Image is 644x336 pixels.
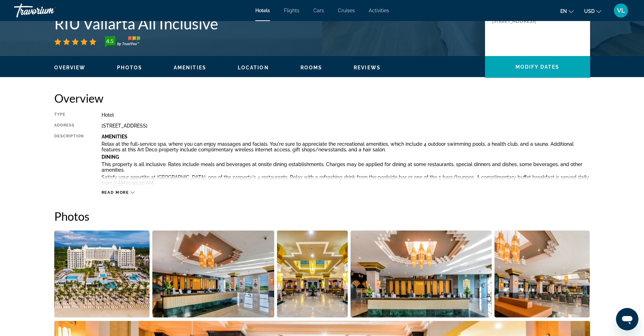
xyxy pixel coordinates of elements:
h2: Photos [54,209,590,223]
h2: Overview [54,91,590,105]
button: Open full-screen image slider [277,230,348,318]
h1: RIU Vallarta All Inclusive [54,14,478,33]
a: Activities [369,8,389,13]
button: Modify Dates [485,56,590,78]
span: Photos [117,65,142,70]
button: Location [238,64,269,71]
button: User Menu [612,3,630,18]
div: Address [54,123,84,129]
p: Satisfy your appetite at [GEOGRAPHIC_DATA], one of the property's 4 restaurants. Relax with a ref... [102,174,590,186]
a: Flights [284,8,299,13]
div: Description [54,134,84,186]
button: Open full-screen image slider [351,230,492,318]
button: Open full-screen image slider [494,230,590,318]
button: Open full-screen image slider [54,230,150,318]
button: Overview [54,64,86,71]
img: TrustYou guest rating badge [105,36,140,47]
button: Amenities [174,64,206,71]
a: Travorium [14,1,84,20]
p: Relax at the full-service spa, where you can enjoy massages and facials. You're sure to appreciat... [102,141,590,152]
div: Type [54,112,84,118]
span: Reviews [354,65,381,70]
div: 4.5 [103,37,117,45]
p: This property is all inclusive. Rates include meals and beverages at onsite dining establishments... [102,162,590,173]
iframe: Button to launch messaging window [616,308,638,330]
button: Read more [102,190,135,195]
button: Change language [560,6,574,16]
a: Hotels [255,8,270,13]
span: Overview [54,65,86,70]
button: Rooms [300,64,323,71]
button: Open full-screen image slider [152,230,274,318]
div: Hotel [102,112,590,118]
a: Cruises [338,8,355,13]
button: Change currency [584,6,601,16]
button: Photos [117,64,142,71]
span: Amenities [174,65,206,70]
button: Reviews [354,64,381,71]
span: Read more [102,190,129,195]
b: Dining [102,154,119,160]
p: [STREET_ADDRESS] [492,18,548,24]
span: VL [617,7,625,14]
span: Modify Dates [515,64,559,70]
a: Cars [313,8,324,13]
span: Location [238,65,269,70]
span: en [560,8,567,14]
div: [STREET_ADDRESS] [102,123,590,129]
span: Rooms [300,65,323,70]
span: USD [584,8,595,14]
b: Amenities [102,134,127,139]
